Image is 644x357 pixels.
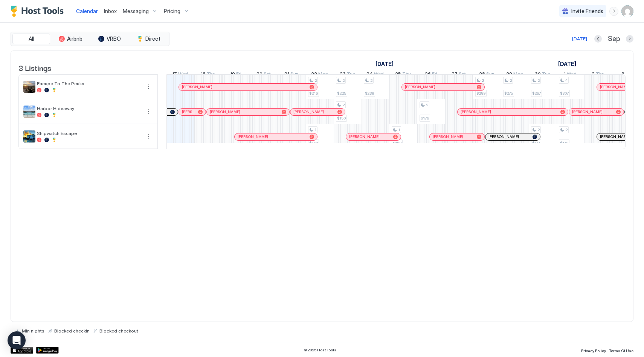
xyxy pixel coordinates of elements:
[170,69,190,80] a: September 17, 2025
[282,69,301,80] a: September 21, 2025
[318,71,328,79] span: Mon
[11,32,169,46] div: tab-group
[284,71,289,79] span: 21
[581,348,606,353] span: Privacy Policy
[459,71,466,79] span: Sat
[626,71,631,79] span: Fri
[37,106,141,111] span: Harbor Hideaway
[290,71,299,79] span: Sun
[91,34,128,44] button: VRBO
[340,71,346,79] span: 23
[476,91,485,96] span: $289
[532,141,540,146] span: $177
[314,78,317,83] span: 2
[311,71,317,79] span: 22
[236,71,241,79] span: Fri
[230,71,235,79] span: 19
[609,346,633,354] a: Terms Of Use
[164,8,180,15] span: Pricing
[54,328,90,334] span: Blocked checkin
[144,107,153,116] button: More options
[342,103,345,107] span: 2
[8,331,26,349] div: Open Intercom Messenger
[581,346,606,354] a: Privacy Policy
[18,62,51,73] span: 3 Listings
[600,134,630,139] span: [PERSON_NAME]
[571,34,588,43] button: [DATE]
[228,69,243,80] a: September 19, 2025
[596,71,604,79] span: Thu
[22,328,44,334] span: Min nights
[23,81,35,93] div: listing image
[11,6,67,17] a: Host Tools Logo
[304,348,336,352] span: © 2025 Host Tools
[99,328,138,334] span: Blocked checkout
[264,71,271,79] span: Sat
[608,35,620,43] span: Sep
[11,347,33,354] a: App Store
[405,84,435,89] span: [PERSON_NAME]
[374,58,395,69] a: September 2, 2025
[37,130,141,136] span: Shipwatch Escape
[52,34,89,44] button: Airbnb
[349,134,380,139] span: [PERSON_NAME]
[374,71,384,79] span: Wed
[556,58,578,69] a: October 1, 2025
[23,106,35,118] div: listing image
[238,134,268,139] span: [PERSON_NAME]
[293,109,324,114] span: [PERSON_NAME]
[535,71,541,79] span: 30
[504,91,513,96] span: $275
[201,71,206,79] span: 18
[571,8,603,15] span: Invite Friends
[256,71,262,79] span: 20
[76,7,98,15] a: Calendar
[370,78,372,83] span: 2
[29,35,34,42] span: All
[421,116,429,121] span: $176
[145,35,160,42] span: Direct
[562,69,578,80] a: October 1, 2025
[395,71,401,79] span: 25
[592,71,595,79] span: 2
[130,34,168,44] button: Direct
[560,141,568,146] span: $173
[123,8,149,15] span: Messaging
[67,35,82,42] span: Airbnb
[402,71,411,79] span: Thu
[144,132,153,141] div: menu
[393,141,401,146] span: $163
[452,71,458,79] span: 27
[533,69,552,80] a: September 30, 2025
[572,109,603,114] span: [PERSON_NAME]
[182,84,212,89] span: [PERSON_NAME]
[532,91,541,96] span: $267
[432,71,437,79] span: Fri
[365,69,386,80] a: September 24, 2025
[337,116,346,121] span: $150
[433,134,463,139] span: [PERSON_NAME]
[486,71,494,79] span: Sun
[182,109,195,114] span: [PERSON_NAME]
[626,35,633,43] button: Next month
[560,91,569,96] span: $307
[12,34,50,44] button: All
[347,71,355,79] span: Tue
[144,82,153,91] div: menu
[255,69,273,80] a: September 20, 2025
[309,69,330,80] a: September 22, 2025
[172,71,177,79] span: 17
[621,71,624,79] span: 3
[144,132,153,141] button: More options
[309,141,318,146] span: $160
[337,91,346,96] span: $225
[36,347,59,354] div: Google Play Store
[565,127,568,132] span: 2
[537,78,540,83] span: 2
[572,35,587,42] div: [DATE]
[144,107,153,116] div: menu
[537,127,540,132] span: 2
[314,127,316,132] span: 1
